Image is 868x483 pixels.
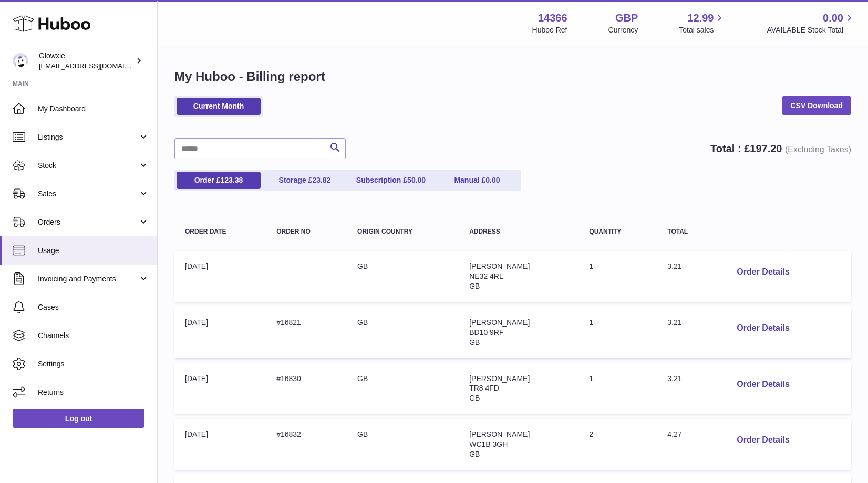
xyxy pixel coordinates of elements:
a: Storage £23.82 [263,172,347,189]
span: 50.00 [407,176,426,184]
td: #16832 [266,419,347,470]
a: Subscription £50.00 [349,172,433,189]
a: 12.99 Total sales [679,11,726,35]
td: [DATE] [174,307,266,358]
span: Invoicing and Payments [38,274,138,284]
span: Sales [38,189,138,199]
a: Log out [13,409,144,428]
span: [PERSON_NAME] [469,262,530,270]
span: [EMAIL_ADDRESS][DOMAIN_NAME] [39,61,154,70]
span: 123.38 [220,176,243,184]
td: #16821 [266,307,347,358]
td: #16830 [266,363,347,414]
th: Total [657,218,718,246]
span: [PERSON_NAME] [469,374,530,383]
span: AVAILABLE Stock Total [767,25,855,35]
td: 1 [578,251,657,302]
td: 1 [578,363,657,414]
td: [DATE] [174,419,266,470]
span: GB [469,338,480,346]
span: My Dashboard [38,104,149,114]
th: Order Date [174,218,266,246]
th: Address [459,218,578,246]
span: 23.82 [312,176,330,184]
th: Order no [266,218,347,246]
strong: GBP [615,11,638,25]
span: Total sales [679,25,726,35]
span: GB [469,450,480,458]
span: 4.27 [667,430,681,438]
span: Settings [38,359,149,369]
span: (Excluding Taxes) [785,145,851,154]
span: 12.99 [687,11,714,25]
div: Currency [608,25,638,35]
span: GB [469,282,480,290]
button: Order Details [728,261,798,283]
td: GB [347,251,459,302]
td: 2 [578,419,657,470]
span: NE32 4RL [469,272,503,280]
span: [PERSON_NAME] [469,430,530,438]
span: 3.21 [667,318,681,327]
img: suraj@glowxie.com [13,53,28,69]
span: Channels [38,331,149,341]
span: 0.00 [485,176,500,184]
span: 197.20 [750,143,782,154]
span: Orders [38,217,138,227]
span: Listings [38,132,138,142]
span: 3.21 [667,262,681,270]
span: Usage [38,246,149,256]
a: Order £123.38 [177,172,261,189]
td: GB [347,363,459,414]
button: Order Details [728,374,798,395]
button: Order Details [728,318,798,339]
a: Current Month [177,98,261,115]
span: GB [469,394,480,402]
span: BD10 9RF [469,328,503,337]
td: [DATE] [174,363,266,414]
strong: Total : £ [710,143,851,154]
h1: My Huboo - Billing report [174,68,851,85]
a: CSV Download [782,96,851,115]
span: 0.00 [823,11,843,25]
span: Stock [38,161,138,171]
th: Origin Country [347,218,459,246]
a: 0.00 AVAILABLE Stock Total [767,11,855,35]
td: GB [347,307,459,358]
span: Cases [38,302,149,312]
span: TR8 4FD [469,384,499,392]
td: GB [347,419,459,470]
td: 1 [578,307,657,358]
td: [DATE] [174,251,266,302]
span: 3.21 [667,374,681,383]
span: WC1B 3GH [469,440,508,448]
span: [PERSON_NAME] [469,318,530,327]
a: Manual £0.00 [435,172,519,189]
div: Huboo Ref [532,25,567,35]
th: Quantity [578,218,657,246]
strong: 14366 [538,11,567,25]
span: Returns [38,387,149,397]
button: Order Details [728,429,798,451]
div: Glowxie [39,51,133,71]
